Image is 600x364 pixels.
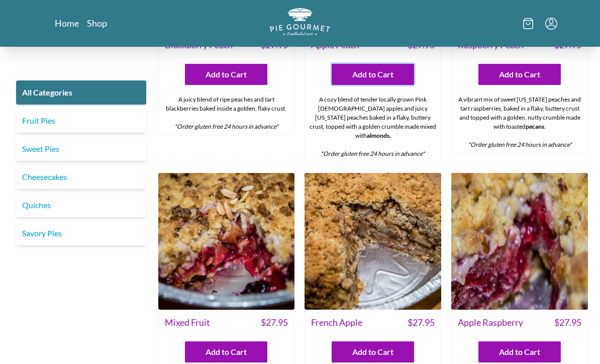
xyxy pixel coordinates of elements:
div: A vibrant mix of sweet [US_STATE] peaches and tart raspberries, baked in a flaky, buttery crust a... [452,92,587,154]
em: *Order gluten free 24 hours in advance* [321,150,425,158]
div: A juicy blend of ripe peaches and tart blackberries baked inside a golden, flaky crust. [159,92,294,136]
a: Logo [270,8,330,39]
img: Mixed Fruit [158,173,295,310]
img: Apple Raspberry [451,173,588,310]
span: Add to Cart [352,346,393,358]
a: Savory Pies [16,221,146,245]
a: Shop [87,17,107,29]
a: All Categories [16,80,146,105]
a: Home [55,17,79,29]
button: Menu [545,18,557,30]
a: Quiches [16,193,146,217]
em: *Order gluten free 24 hours in advance* [174,123,278,131]
span: $ 27.95 [261,316,288,330]
strong: pecans [526,123,544,131]
button: Add to Cart [332,64,414,85]
button: Add to Cart [332,342,414,363]
em: *Order gluten free 24 hours in advance* [468,141,572,149]
img: French Apple [305,173,441,310]
img: logo [270,8,330,36]
span: Add to Cart [206,69,247,81]
a: Sweet Pies [16,137,146,161]
span: Add to Cart [499,346,540,358]
button: Add to Cart [478,342,561,363]
span: Add to Cart [499,69,540,81]
span: Mixed Fruit [165,316,210,330]
button: Add to Cart [185,342,267,363]
div: A cozy blend of tender locally grown Pink [DEMOGRAPHIC_DATA] apples and juicy [US_STATE] peaches ... [305,92,441,163]
a: Cheesecakes [16,165,146,189]
span: Add to Cart [352,69,393,81]
span: French Apple [311,316,362,330]
strong: almonds. [367,132,391,140]
span: $ 27.95 [554,316,581,330]
span: $ 27.95 [408,316,435,330]
span: Add to Cart [206,346,247,358]
a: Fruit Pies [16,109,146,133]
span: Apple Raspberry [458,316,523,330]
button: Add to Cart [478,64,561,85]
button: Add to Cart [185,64,267,85]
